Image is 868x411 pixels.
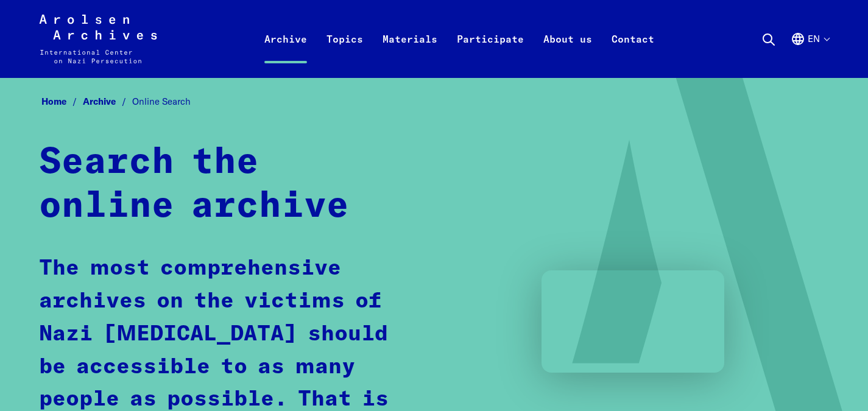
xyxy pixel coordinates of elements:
[255,15,664,63] nav: Primary
[39,93,830,111] nav: Breadcrumb
[534,29,602,78] a: About us
[83,96,132,107] a: Archive
[41,96,83,107] a: Home
[447,29,534,78] a: Participate
[255,29,317,78] a: Archive
[602,29,664,78] a: Contact
[791,32,829,76] button: English, language selection
[39,144,349,225] strong: Search the online archive
[132,96,191,107] span: Online Search
[373,29,447,78] a: Materials
[317,29,373,78] a: Topics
